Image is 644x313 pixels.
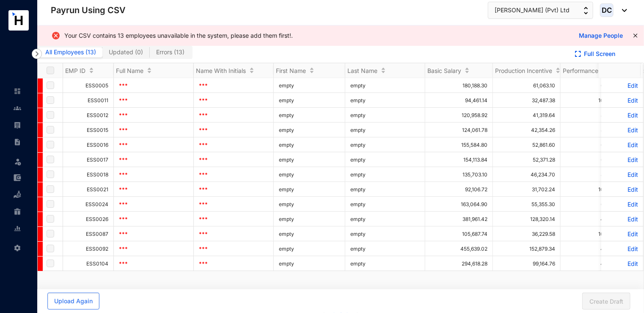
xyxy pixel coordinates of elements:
[425,78,493,93] td: 180,188.30
[493,152,561,167] td: 52,371.28
[51,4,126,16] p: Payrun Using CSV
[606,112,638,119] p: Edit
[274,212,345,226] td: empty
[493,137,561,152] td: 52,861.60
[345,212,425,226] td: empty
[493,182,561,197] td: 31,702.24
[561,226,628,241] td: 10,500.00
[274,197,345,212] td: empty
[584,7,588,14] img: up-down-arrow.74152d26bf9780fbf563ca9c90304185.svg
[63,212,114,226] td: ESS0026
[584,50,616,57] a: Full Screen
[347,67,377,74] span: Last Name
[561,167,628,182] td: 8,500.00
[274,241,345,256] td: empty
[45,48,96,56] span: All Employees ( 13 )
[606,230,638,238] p: Edit
[14,104,21,112] img: people-unselected.118708e94b43a90eceab.svg
[345,78,425,93] td: empty
[425,152,493,167] td: 154,113.84
[274,137,345,152] td: empty
[274,256,345,271] td: empty
[63,93,114,108] td: ESS0011
[425,63,493,78] th: Basic Salary
[606,260,638,267] p: Edit
[7,134,27,151] li: Contracts
[425,256,493,271] td: 294,618.28
[7,117,27,134] li: Payroll
[425,108,493,123] td: 120,958.92
[63,256,114,271] td: ESS0104
[606,141,638,148] p: Edit
[109,48,143,56] span: Updated ( 0 )
[274,182,345,197] td: empty
[425,123,493,137] td: 124,061.78
[47,293,99,310] button: Upload Again
[493,167,561,182] td: 46,234.70
[493,123,561,137] td: 42,354.26
[606,201,638,208] p: Edit
[14,87,21,95] img: home-unselected.a29eae3204392db15eaf.svg
[274,108,345,123] td: empty
[345,152,425,167] td: empty
[156,48,184,56] span: Errors ( 13 )
[425,226,493,241] td: 105,687.74
[7,169,27,186] li: Expenses
[561,212,628,226] td: 4,500.00
[51,31,61,41] img: alert-icon-error.ae2eb8c10aa5e3dc951a89517520af3a.svg
[579,32,623,39] a: Manage People
[63,78,114,93] td: ESS0005
[63,108,114,123] td: ESS0012
[633,33,638,38] span: close
[561,241,628,256] td: 4,500.00
[274,123,345,137] td: empty
[561,93,628,108] td: 10,500.00
[63,182,114,197] td: ESS0021
[606,186,638,193] p: Edit
[345,108,425,123] td: empty
[7,186,27,203] li: Loan
[345,197,425,212] td: empty
[7,220,27,237] li: Reports
[493,197,561,212] td: 55,355.30
[274,93,345,108] td: empty
[345,167,425,182] td: empty
[63,123,114,137] td: ESS0015
[345,241,425,256] td: empty
[563,67,625,74] span: Performance Incentive
[606,171,638,178] p: Edit
[63,63,114,78] th: EMP ID
[493,256,561,271] td: 99,164.76
[116,67,143,74] span: Full Name
[345,256,425,271] td: empty
[618,9,627,12] img: dropdown-black.8e83cc76930a90b1a4fdb6d089b7bf3a.svg
[561,123,628,137] td: 8,500.00
[345,123,425,137] td: empty
[561,78,628,93] td: 6,500.00
[14,157,22,166] img: leave-unselected.2934df6273408c3f84d9.svg
[425,241,493,256] td: 455,639.02
[425,212,493,226] td: 381,961.42
[582,293,630,310] button: Create Draft
[274,167,345,182] td: empty
[493,212,561,226] td: 128,320.14
[568,46,622,63] button: Full Screen
[14,208,21,215] img: gratuity-unselected.a8c340787eea3cf492d7.svg
[114,63,194,78] th: Full Name
[14,121,21,129] img: payroll-unselected.b590312f920e76f0c668.svg
[602,7,612,14] span: DC
[495,6,570,15] span: [PERSON_NAME] (Pvt) Ltd
[606,156,638,163] p: Edit
[63,167,114,182] td: ESS0018
[493,226,561,241] td: 36,229.58
[345,182,425,197] td: empty
[495,67,552,74] span: Production Incentive
[425,167,493,182] td: 135,703.10
[561,63,628,78] th: Performance Incentive
[345,226,425,241] td: empty
[345,137,425,152] td: empty
[606,82,638,89] p: Edit
[274,152,345,167] td: empty
[606,97,638,104] p: Edit
[488,2,593,19] button: [PERSON_NAME] (Pvt) Ltd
